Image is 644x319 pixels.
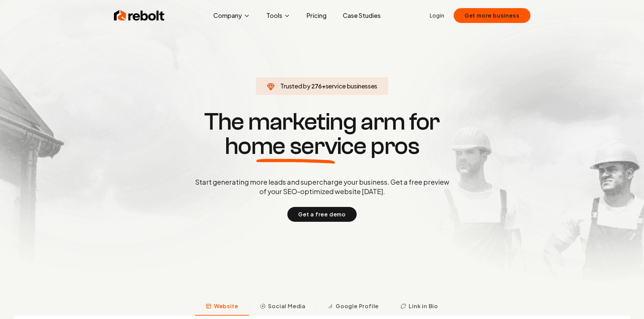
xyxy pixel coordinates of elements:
button: Social Media [249,298,316,316]
span: 276 [311,81,322,91]
button: Website [195,298,249,316]
span: home service [225,134,366,158]
span: Trusted by [280,82,310,90]
h1: The marketing arm for pros [160,110,484,158]
a: Login [430,11,444,20]
span: service businesses [326,82,378,90]
img: Rebolt Logo [114,9,165,22]
span: Google Profile [336,302,379,310]
button: Get more business [454,8,530,23]
a: Case Studies [337,9,386,22]
button: Get a free demo [287,207,357,222]
button: Link in Bio [389,298,449,316]
span: Website [214,302,238,310]
button: Company [208,9,256,22]
span: + [322,82,326,90]
button: Google Profile [316,298,389,316]
span: Social Media [268,302,306,310]
span: Link in Bio [409,302,438,310]
p: Start generating more leads and supercharge your business. Get a free preview of your SEO-optimiz... [194,177,451,196]
a: Pricing [301,9,332,22]
button: Tools [261,9,296,22]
